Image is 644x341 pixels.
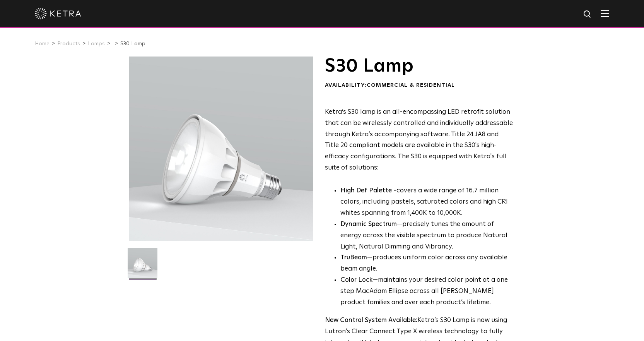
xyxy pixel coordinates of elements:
[340,221,397,228] strong: Dynamic Spectrum
[57,41,80,46] a: Products
[325,109,513,171] span: Ketra’s S30 lamp is an all-encompassing LED retrofit solution that can be wirelessly controlled a...
[583,10,593,19] img: search icon
[325,57,513,76] h1: S30 Lamp
[340,219,513,253] li: —precisely tunes the amount of energy across the visible spectrum to produce Natural Light, Natur...
[35,41,50,46] a: Home
[35,8,81,19] img: ketra-logo-2019-white
[340,187,396,194] strong: High Def Palette -
[325,317,417,324] strong: New Control System Available:
[340,275,513,308] li: —maintains your desired color point at a one step MacAdam Ellipse across all [PERSON_NAME] produc...
[340,252,513,275] li: —produces uniform color across any available beam angle.
[120,41,145,46] a: S30 Lamp
[340,254,367,261] strong: TruBeam
[601,10,609,17] img: Hamburger%20Nav.svg
[367,82,455,88] span: Commercial & Residential
[340,277,372,283] strong: Color Lock
[340,185,513,219] p: covers a wide range of 16.7 million colors, including pastels, saturated colors and high CRI whit...
[325,82,513,89] div: Availability:
[88,41,105,46] a: Lamps
[128,248,157,284] img: S30-Lamp-Edison-2021-Web-Square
